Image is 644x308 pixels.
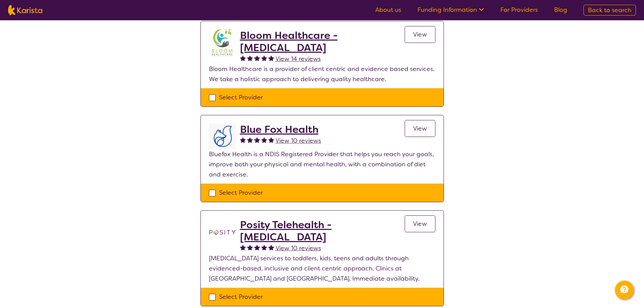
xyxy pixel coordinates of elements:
[254,55,260,61] img: fullstar
[588,6,631,14] span: Back to search
[240,244,246,250] img: fullstar
[615,281,634,300] button: Channel Menu
[240,219,405,243] a: Posity Telehealth - [MEDICAL_DATA]
[261,137,267,143] img: fullstar
[413,30,427,39] span: View
[261,55,267,61] img: fullstar
[209,219,236,246] img: t1bslo80pcylnzwjhndq.png
[405,26,435,43] a: View
[405,120,435,137] a: View
[254,137,260,143] img: fullstar
[268,137,274,143] img: fullstar
[418,6,484,14] a: Funding Information
[247,55,253,61] img: fullstar
[240,123,321,136] a: Blue Fox Health
[209,64,435,84] p: Bloom Healthcare is a provider of client centric and evidence based services. We take a holistic ...
[500,6,538,14] a: For Providers
[276,137,321,145] span: View 10 reviews
[413,124,427,133] span: View
[247,244,253,250] img: fullstar
[375,6,401,14] a: About us
[554,6,567,14] a: Blog
[261,244,267,250] img: fullstar
[209,29,236,56] img: kyxjko9qh2ft7c3q1pd9.jpg
[276,244,321,252] span: View 10 reviews
[209,253,435,284] p: [MEDICAL_DATA] services to toddlers, kids, teens and adults through evidenced-based, inclusive an...
[276,136,321,146] a: View 10 reviews
[413,220,427,228] span: View
[405,215,435,232] a: View
[209,123,236,149] img: lyehhyr6avbivpacwqcf.png
[240,55,246,61] img: fullstar
[8,5,42,15] img: Karista logo
[254,244,260,250] img: fullstar
[276,54,321,64] a: View 14 reviews
[268,55,274,61] img: fullstar
[583,5,636,16] a: Back to search
[276,243,321,253] a: View 10 reviews
[240,137,246,143] img: fullstar
[268,244,274,250] img: fullstar
[209,149,435,180] p: Bluefox Health is a NDIS Registered Provider that helps you reach your goals, improve both your p...
[240,29,405,54] a: Bloom Healthcare - [MEDICAL_DATA]
[276,55,321,63] span: View 14 reviews
[247,137,253,143] img: fullstar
